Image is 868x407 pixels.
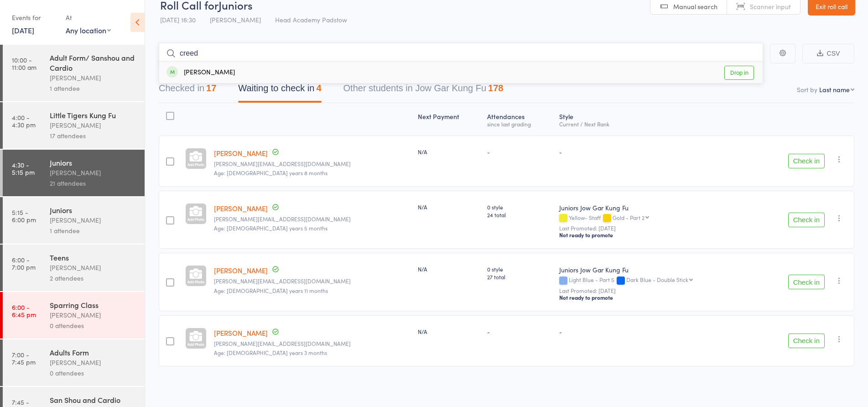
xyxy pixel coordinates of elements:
button: Check in [788,334,825,348]
div: N/A [418,148,480,156]
small: j.manasee@gmail.com [214,161,411,167]
div: 2 attendees [50,273,137,283]
small: m.woods.16@hotmail.com [214,340,411,347]
a: 6:00 -7:00 pmTeens[PERSON_NAME]2 attendees [3,245,145,291]
small: Elaine_stmartin@yahoo.co.uk [214,278,411,284]
time: 4:30 - 5:15 pm [12,161,35,176]
div: Juniors Jow Gar Kung Fu [559,203,752,212]
div: At [66,10,111,25]
a: [PERSON_NAME] [214,148,268,158]
div: Style [556,107,755,131]
div: Atten­dances [483,107,556,131]
time: 10:00 - 11:00 am [12,56,36,71]
a: 4:00 -4:30 pmLittle Tigers Kung Fu[PERSON_NAME]17 attendees [3,102,145,149]
div: Juniors [50,157,137,167]
div: Little Tigers Kung Fu [50,110,137,120]
span: [DATE] 16:30 [160,15,196,24]
span: Age: [DEMOGRAPHIC_DATA] years 5 months [214,224,327,232]
div: Current / Next Rank [559,121,752,127]
div: 1 attendee [50,225,137,236]
span: Scanner input [750,2,791,11]
div: Dark Blue - Double Stick [626,277,688,282]
div: 21 attendees [50,178,137,188]
time: 7:00 - 7:45 pm [12,351,36,365]
div: - [559,148,752,156]
span: Head Academy Padstow [275,15,347,24]
div: Yellow- Staff [559,214,752,222]
time: 6:00 - 7:00 pm [12,256,36,271]
small: Last Promoted: [DATE] [559,225,752,231]
div: 0 attendees [50,368,137,378]
a: 7:00 -7:45 pmAdults Form[PERSON_NAME]0 attendees [3,339,145,386]
span: Age: [DEMOGRAPHIC_DATA] years 11 months [214,287,328,294]
a: 6:00 -6:45 pmSparring Class[PERSON_NAME]0 attendees [3,292,145,339]
div: N/A [418,203,480,211]
div: [PERSON_NAME] [50,120,137,130]
div: - [487,328,552,335]
a: [DATE] [12,25,34,35]
div: Light Blue - Part 5 [559,277,752,284]
button: Waiting to check in4 [238,78,321,103]
div: Adult Form/ Sanshou and Cardio [50,52,137,73]
div: Any location [66,25,111,35]
div: [PERSON_NAME] [50,167,137,178]
div: 17 [206,83,216,93]
div: Juniors Jow Gar Kung Fu [559,265,752,274]
div: since last grading [487,121,552,127]
div: [PERSON_NAME] [50,310,137,320]
span: 27 total [487,273,552,281]
time: 6:00 - 6:45 pm [12,303,36,318]
div: 0 attendees [50,320,137,331]
div: 4 [316,83,321,93]
span: 24 total [487,211,552,219]
a: [PERSON_NAME] [214,328,268,338]
div: Next Payment [414,107,483,131]
div: Sparring Class [50,300,137,310]
span: Age: [DEMOGRAPHIC_DATA] years 8 months [214,169,327,177]
div: - [487,148,552,156]
time: 5:15 - 6:00 pm [12,209,36,223]
label: Sort by [797,85,817,94]
button: CSV [802,44,854,63]
div: 1 attendee [50,83,137,94]
button: Check in [788,275,825,289]
a: [PERSON_NAME] [214,203,268,213]
a: 10:00 -11:00 amAdult Form/ Sanshou and Cardio[PERSON_NAME]1 attendee [3,45,145,101]
div: N/A [418,328,480,335]
div: N/A [418,265,480,273]
button: Check in [788,154,825,168]
div: 178 [488,83,503,93]
div: Last name [819,85,850,94]
button: Other students in Jow Gar Kung Fu178 [343,78,504,103]
small: Last Promoted: [DATE] [559,287,752,294]
div: Not ready to promote [559,294,752,301]
div: Adults Form [50,347,137,357]
div: 17 attendees [50,130,137,141]
span: [PERSON_NAME] [210,15,261,24]
div: Gold - Part 2 [613,214,645,220]
span: Manual search [673,2,717,11]
a: 5:15 -6:00 pmJuniors[PERSON_NAME]1 attendee [3,197,145,244]
a: 4:30 -5:15 pmJuniors[PERSON_NAME]21 attendees [3,150,145,196]
a: [PERSON_NAME] [214,266,268,275]
button: Checked in17 [159,78,216,103]
div: [PERSON_NAME] [50,357,137,368]
input: Search by name [159,43,763,64]
div: Teens [50,252,137,262]
div: - [559,328,752,335]
span: Age: [DEMOGRAPHIC_DATA] years 3 months [214,349,327,356]
time: 4:00 - 4:30 pm [12,114,36,128]
div: Events for [12,10,57,25]
span: 0 style [487,203,552,211]
div: Not ready to promote [559,231,752,239]
div: [PERSON_NAME] [50,73,137,83]
span: 0 style [487,265,552,273]
div: [PERSON_NAME] [50,262,137,273]
div: [PERSON_NAME] [166,68,235,78]
div: [PERSON_NAME] [50,215,137,225]
div: Juniors [50,205,137,215]
small: melissa.pasquale83@gmail.com [214,216,411,222]
button: Check in [788,213,825,227]
a: Drop in [724,66,754,80]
